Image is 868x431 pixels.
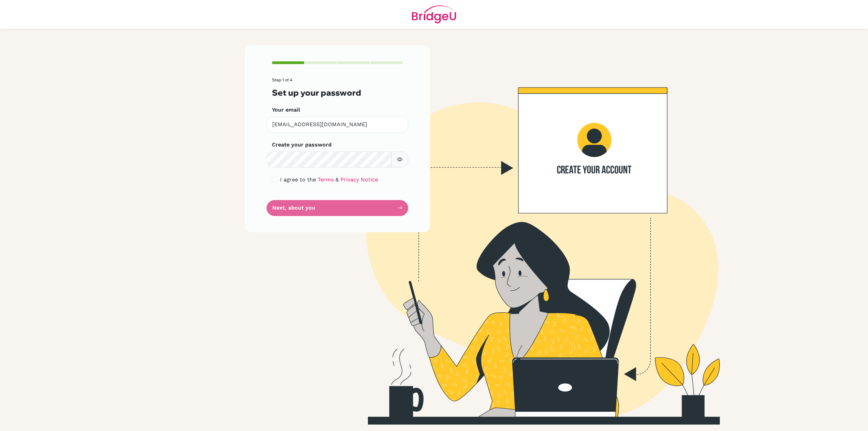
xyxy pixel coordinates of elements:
a: Privacy Notice [340,176,378,183]
h3: Set up your password [272,88,403,98]
input: Insert your email* [267,117,408,133]
span: Step 1 of 4 [272,77,292,82]
span: & [335,176,339,183]
span: I agree to the [280,176,316,183]
a: Terms [318,176,334,183]
label: Your email [272,106,300,114]
img: Create your account [337,45,724,426]
label: Create your password [272,141,332,149]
